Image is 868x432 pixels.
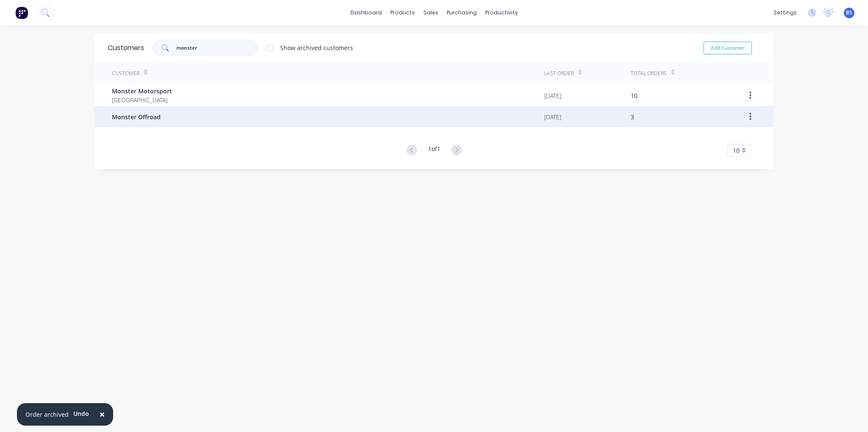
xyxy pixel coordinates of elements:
div: productivity [481,6,522,19]
span: Monster Motorsport [112,87,172,95]
div: Show archived customers [280,43,353,52]
button: Undo [69,407,94,420]
div: sales [419,6,442,19]
div: 10 [631,91,637,100]
div: Last Order [544,70,574,77]
a: dashboard [346,6,386,19]
div: Customer [112,70,139,77]
div: 1 of 1 [428,144,440,157]
span: BS [846,9,852,17]
span: 10 [733,146,740,155]
div: Order archived [25,410,69,419]
span: [GEOGRAPHIC_DATA] [112,95,172,104]
div: 3 [631,112,634,121]
button: Add Customer [704,42,752,54]
div: Customers [108,43,144,53]
div: [DATE] [544,112,561,121]
input: Search customers... [176,39,259,56]
span: Monster Offroad [112,112,161,121]
div: Total Orders [631,70,667,77]
span: × [100,408,105,420]
div: purchasing [442,6,481,19]
div: [DATE] [544,91,561,100]
img: Factory [15,6,28,19]
div: products [386,6,419,19]
button: Close [91,404,113,425]
div: settings [769,6,801,19]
